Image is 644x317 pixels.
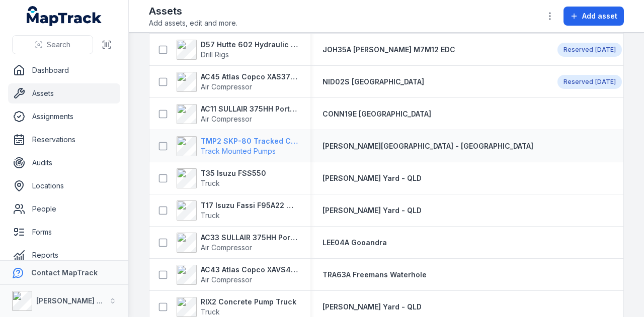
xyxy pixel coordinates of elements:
[8,199,120,219] a: People
[323,109,431,119] a: CONN19E [GEOGRAPHIC_DATA]
[323,270,427,279] span: TRA63A Freemans Waterhole
[323,270,427,280] a: TRA63A Freemans Waterhole
[595,46,616,53] span: [DATE]
[177,265,298,285] a: AC43 Atlas Copco XAVS450Air Compressor
[201,307,220,316] span: Truck
[323,205,422,216] a: [PERSON_NAME] Yard - QLD
[12,35,93,54] button: Search
[563,7,624,26] button: Add asset
[323,45,455,54] span: JOH35A [PERSON_NAME] M7M12 EDC
[201,136,298,146] strong: TMP2 SKP-80 Tracked Concrete Pump
[557,43,622,57] div: Reserved
[595,78,616,86] time: 15/09/2025, 12:00:00 am
[177,104,298,124] a: AC11 SULLAIR 375HH Portable CompressorAir Compressor
[595,46,616,54] time: 13/10/2025, 12:00:00 am
[323,238,387,248] a: LEE04A Gooandra
[323,174,422,182] span: [PERSON_NAME] Yard - QLD
[8,245,120,265] a: Reports
[27,6,102,26] a: MapTrack
[201,82,252,91] span: Air Compressor
[31,268,98,277] strong: Contact MapTrack
[201,211,220,220] span: Truck
[323,142,533,150] span: [PERSON_NAME][GEOGRAPHIC_DATA] - [GEOGRAPHIC_DATA]
[557,75,622,89] a: Reserved[DATE]
[557,43,622,57] a: Reserved[DATE]
[201,115,252,123] span: Air Compressor
[8,107,120,127] a: Assignments
[201,147,276,155] span: Track Mounted Pumps
[177,200,298,221] a: T17 Isuzu Fassi F95A22 with HiabTruck
[177,168,266,188] a: T35 Isuzu FSS550Truck
[323,206,422,215] span: [PERSON_NAME] Yard - QLD
[323,110,431,118] span: CONN19E [GEOGRAPHIC_DATA]
[201,40,298,50] strong: D57 Hutte 602 Hydraulic Crawler Drill
[8,60,120,80] a: Dashboard
[201,233,298,243] strong: AC33 SULLAIR 375HH Portable Compressor
[149,4,237,18] h2: Assets
[8,222,120,242] a: Forms
[201,168,266,178] strong: T35 Isuzu FSS550
[557,75,622,89] div: Reserved
[323,141,533,151] a: [PERSON_NAME][GEOGRAPHIC_DATA] - [GEOGRAPHIC_DATA]
[323,173,422,183] a: [PERSON_NAME] Yard - QLD
[8,176,120,196] a: Locations
[201,72,298,82] strong: AC45 Atlas Copco XAS375TA
[177,72,298,92] a: AC45 Atlas Copco XAS375TAAir Compressor
[323,77,424,86] span: NID02S [GEOGRAPHIC_DATA]
[201,243,252,252] span: Air Compressor
[177,297,296,317] a: RIX2 Concrete Pump TruckTruck
[201,297,296,307] strong: RIX2 Concrete Pump Truck
[177,136,298,156] a: TMP2 SKP-80 Tracked Concrete PumpTrack Mounted Pumps
[177,233,298,253] a: AC33 SULLAIR 375HH Portable CompressorAir Compressor
[149,18,237,28] span: Add assets, edit and more.
[201,179,220,187] span: Truck
[8,130,120,150] a: Reservations
[582,11,617,21] span: Add asset
[201,275,252,284] span: Air Compressor
[201,104,298,114] strong: AC11 SULLAIR 375HH Portable Compressor
[595,78,616,85] span: [DATE]
[201,50,229,59] span: Drill Rigs
[8,83,120,103] a: Assets
[323,45,455,55] a: JOH35A [PERSON_NAME] M7M12 EDC
[323,77,424,87] a: NID02S [GEOGRAPHIC_DATA]
[8,153,120,173] a: Audits
[201,200,298,210] strong: T17 Isuzu Fassi F95A22 with Hiab
[201,265,298,275] strong: AC43 Atlas Copco XAVS450
[177,40,298,60] a: D57 Hutte 602 Hydraulic Crawler DrillDrill Rigs
[323,302,422,311] span: [PERSON_NAME] Yard - QLD
[36,296,119,305] strong: [PERSON_NAME] Group
[323,302,422,312] a: [PERSON_NAME] Yard - QLD
[47,40,70,50] span: Search
[323,238,387,247] span: LEE04A Gooandra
